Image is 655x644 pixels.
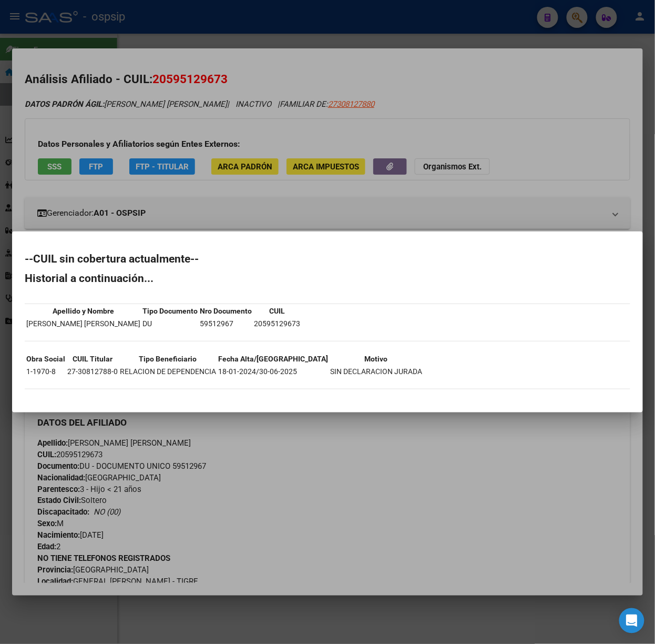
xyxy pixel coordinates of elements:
th: Obra Social [26,353,66,365]
th: Fecha Alta/[GEOGRAPHIC_DATA] [218,353,329,365]
th: Motivo [330,353,423,365]
td: 1-1970-8 [26,366,66,377]
div: Open Intercom Messenger [619,608,644,633]
td: [PERSON_NAME] [PERSON_NAME] [26,318,141,329]
th: Tipo Beneficiario [119,353,217,365]
td: 18-01-2024/30-06-2025 [218,366,329,377]
th: Tipo Documento [142,305,198,317]
th: CUIL Titular [67,353,118,365]
td: RELACION DE DEPENDENCIA [119,366,217,377]
td: SIN DECLARACION JURADA [330,366,423,377]
td: 20595129673 [253,318,301,329]
td: 27-30812788-0 [67,366,118,377]
th: Apellido y Nombre [26,305,141,317]
th: CUIL [253,305,301,317]
h2: Historial a continuación... [25,273,630,284]
td: 59512967 [199,318,252,329]
td: DU [142,318,198,329]
th: Nro Documento [199,305,252,317]
h2: --CUIL sin cobertura actualmente-- [25,254,630,264]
